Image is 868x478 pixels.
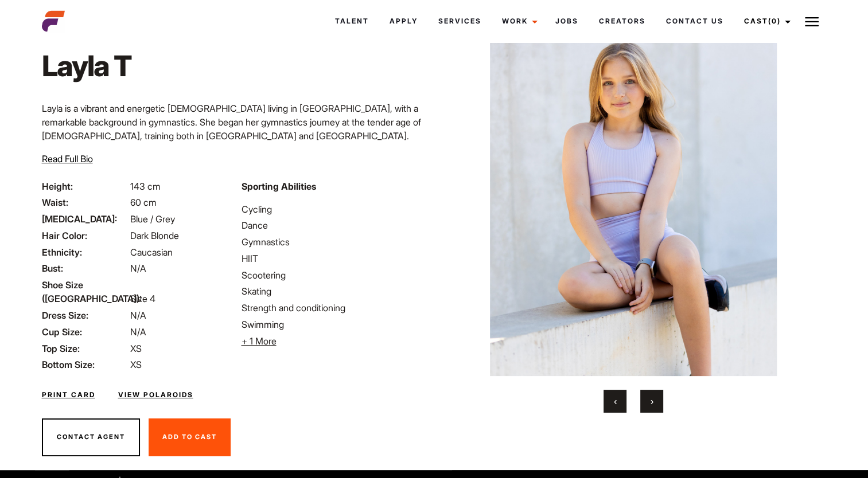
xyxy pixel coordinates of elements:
[118,390,193,400] a: View Polaroids
[768,17,780,25] span: (0)
[130,197,157,208] span: 60 cm
[42,308,128,322] span: Dress Size:
[42,245,128,259] span: Ethnicity:
[130,293,155,304] span: Size 4
[461,17,805,376] img: adada
[42,10,65,33] img: cropped-aefm-brand-fav-22-square.png
[42,49,136,83] h1: Layla T
[130,359,142,370] span: XS
[805,15,819,29] img: Burger icon
[149,418,231,456] button: Add To Cast
[491,6,544,37] a: Work
[588,6,655,37] a: Creators
[242,335,277,347] span: + 1 More
[130,181,161,192] span: 143 cm
[42,179,128,193] span: Height:
[42,195,128,209] span: Waist:
[242,284,427,298] li: Skating
[544,6,588,37] a: Jobs
[42,325,128,339] span: Cup Size:
[130,230,179,241] span: Dark Blonde
[427,6,491,37] a: Services
[42,229,128,242] span: Hair Color:
[242,202,427,216] li: Cycling
[242,318,427,331] li: Swimming
[130,309,146,321] span: N/A
[614,395,617,407] span: Previous
[42,418,140,456] button: Contact Agent
[42,101,427,198] p: Layla is a vibrant and energetic [DEMOGRAPHIC_DATA] living in [GEOGRAPHIC_DATA], with a remarkabl...
[242,235,427,249] li: Gymnastics
[42,153,93,164] span: Read Full Bio
[130,343,142,354] span: XS
[242,218,427,232] li: Dance
[379,6,427,37] a: Apply
[130,262,146,274] span: N/A
[242,252,427,265] li: HIIT
[651,395,653,407] span: Next
[42,358,128,371] span: Bottom Size:
[162,433,217,441] span: Add To Cast
[42,212,128,226] span: [MEDICAL_DATA]:
[42,152,93,166] button: Read Full Bio
[130,246,173,258] span: Caucasian
[242,301,427,315] li: Strength and conditioning
[242,268,427,282] li: Scootering
[733,6,797,37] a: Cast(0)
[130,213,175,225] span: Blue / Grey
[42,261,128,275] span: Bust:
[42,390,95,400] a: Print Card
[42,278,128,305] span: Shoe Size ([GEOGRAPHIC_DATA]):
[42,342,128,355] span: Top Size:
[324,6,379,37] a: Talent
[242,181,316,192] strong: Sporting Abilities
[130,326,146,338] span: N/A
[655,6,733,37] a: Contact Us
